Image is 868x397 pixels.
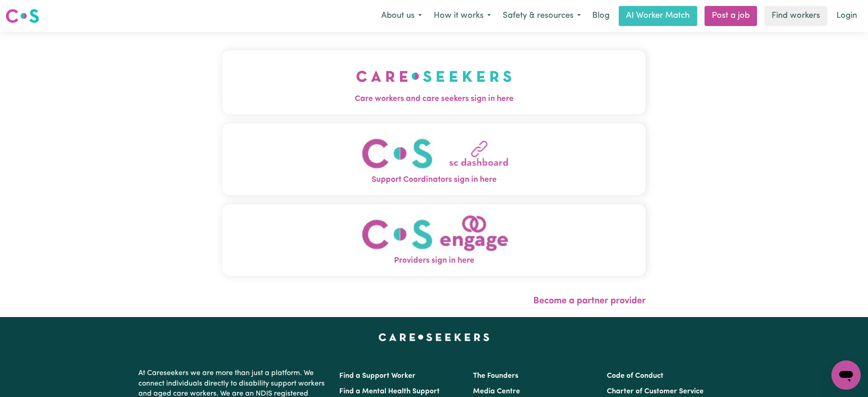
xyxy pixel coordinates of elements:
a: Find workers [764,6,827,26]
button: Providers sign in here [222,204,646,276]
button: Safety & resources [497,6,587,26]
button: How it works [428,6,497,26]
a: Charter of Customer Service [607,388,704,395]
button: Support Coordinators sign in here [222,123,646,195]
a: Post a job [705,6,757,26]
a: Code of Conduct [607,372,663,380]
span: Support Coordinators sign in here [222,174,646,186]
a: The Founders [473,372,518,380]
iframe: Button to launch messaging window [831,360,861,390]
span: Care workers and care seekers sign in here [222,93,646,105]
a: Login [831,6,863,26]
a: Become a partner provider [533,296,646,306]
a: AI Worker Match [619,6,697,26]
span: Providers sign in here [222,255,646,267]
a: Blog [587,6,615,26]
button: Care workers and care seekers sign in here [222,50,646,114]
a: Careseekers home page [379,333,489,341]
a: Find a Support Worker [339,372,416,380]
a: Careseekers logo [5,5,39,26]
button: About us [375,6,428,26]
a: Media Centre [473,388,520,395]
img: Careseekers logo [5,8,39,24]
